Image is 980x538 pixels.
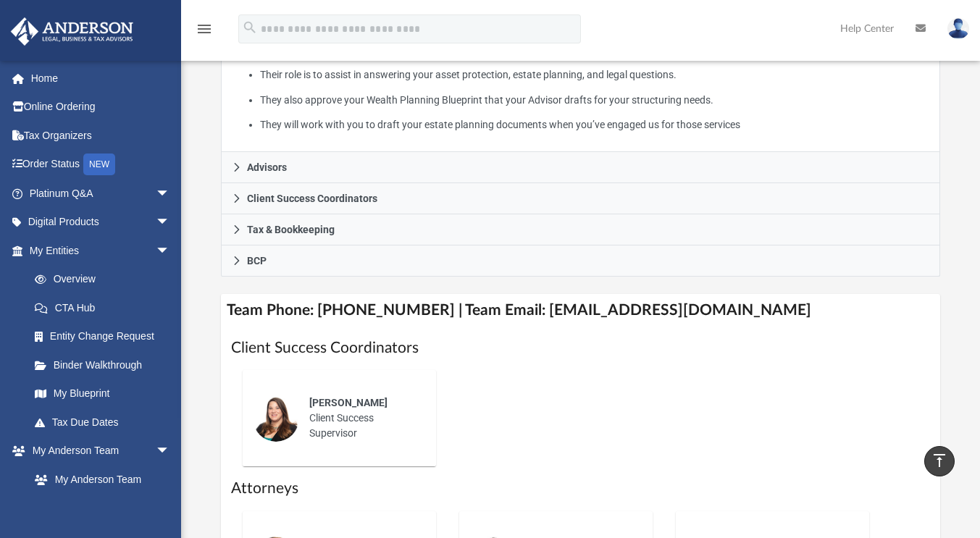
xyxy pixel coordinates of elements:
[196,28,213,38] a: menu
[20,293,192,322] a: CTA Hub
[10,150,192,180] a: Order StatusNEW
[309,397,388,408] span: [PERSON_NAME]
[196,20,213,38] i: menu
[221,183,940,214] a: Client Success Coordinators
[931,452,948,469] i: vertical_align_top
[83,154,115,175] div: NEW
[156,236,185,266] span: arrow_drop_down
[20,322,192,351] a: Entity Change Request
[221,245,940,277] a: BCP
[260,91,929,109] li: They also approve your Wealth Planning Blueprint that your Advisor drafts for your structuring ne...
[20,350,192,379] a: Binder Walkthrough
[20,265,192,294] a: Overview
[260,66,929,84] li: Their role is to assist in answering your asset protection, estate planning, and legal questions.
[10,93,192,122] a: Online Ordering
[10,64,192,93] a: Home
[10,179,192,208] a: Platinum Q&Aarrow_drop_down
[10,208,192,237] a: Digital Productsarrow_drop_down
[231,337,930,358] h1: Client Success Coordinators
[242,20,258,35] i: search
[221,214,940,245] a: Tax & Bookkeeping
[232,16,929,134] p: What My Attorneys & Paralegals Do:
[221,152,940,183] a: Advisors
[20,465,177,494] a: My Anderson Team
[924,446,955,476] a: vertical_align_top
[247,193,377,203] span: Client Success Coordinators
[947,18,969,39] img: User Pic
[10,437,185,466] a: My Anderson Teamarrow_drop_down
[247,162,287,172] span: Advisors
[156,179,185,209] span: arrow_drop_down
[299,385,426,451] div: Client Success Supervisor
[10,121,192,150] a: Tax Organizers
[253,395,299,442] img: thumbnail
[247,256,267,266] span: BCP
[20,379,185,408] a: My Blueprint
[156,437,185,466] span: arrow_drop_down
[260,116,929,134] li: They will work with you to draft your estate planning documents when you’ve engaged us for those ...
[20,408,192,437] a: Tax Due Dates
[231,478,930,499] h1: Attorneys
[221,294,940,327] h4: Team Phone: [PHONE_NUMBER] | Team Email: [EMAIL_ADDRESS][DOMAIN_NAME]
[221,6,940,153] div: Attorneys & Paralegals
[156,208,185,238] span: arrow_drop_down
[247,224,335,235] span: Tax & Bookkeeping
[10,236,192,265] a: My Entitiesarrow_drop_down
[7,17,138,46] img: Anderson Advisors Platinum Portal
